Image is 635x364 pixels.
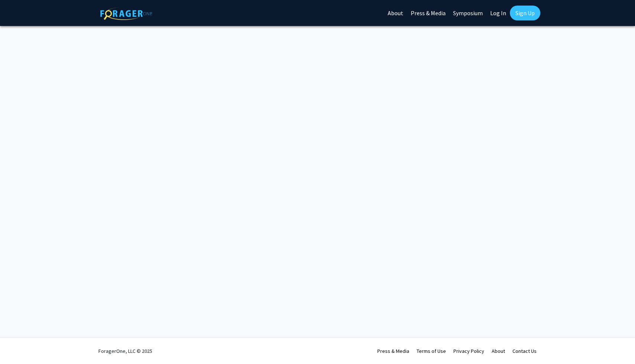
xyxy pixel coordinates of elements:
[512,348,537,354] a: Contact Us
[510,6,540,20] a: Sign Up
[100,7,152,20] img: ForagerOne Logo
[492,348,505,354] a: About
[417,348,446,354] a: Terms of Use
[98,338,152,364] div: ForagerOne, LLC © 2025
[377,348,409,354] a: Press & Media
[453,348,484,354] a: Privacy Policy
